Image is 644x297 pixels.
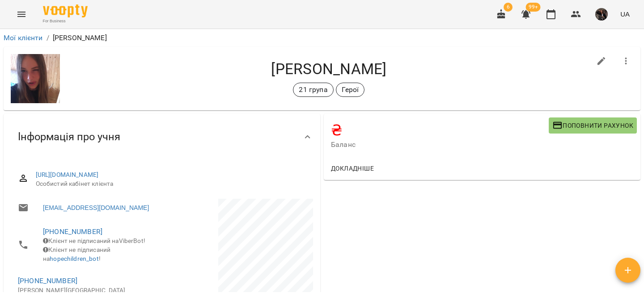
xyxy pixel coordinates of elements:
span: Поповнити рахунок [552,120,633,131]
span: 99+ [526,3,541,12]
button: UA [617,6,633,22]
span: 6 [504,3,513,12]
a: Мої клієнти [4,33,43,42]
span: Баланс [331,139,549,150]
button: Поповнити рахунок [549,117,637,134]
a: [PHONE_NUMBER] [18,276,77,285]
a: [PHONE_NUMBER] [43,227,102,236]
span: UA [620,9,630,19]
a: [EMAIL_ADDRESS][DOMAIN_NAME] [43,203,149,212]
span: Докладніше [331,163,374,174]
a: hopechildren_bot [50,255,98,262]
span: Клієнт не підписаний на ! [43,246,110,262]
p: [PERSON_NAME] [53,33,107,43]
img: 8463428bc87f36892c86bf66b209d685.jpg [595,8,608,21]
img: Voopty Logo [43,4,88,17]
span: For Business [43,18,88,24]
div: Герої [336,83,365,97]
span: Особистий кабінет клієнта [36,180,306,188]
img: f2a6d1a8b6cb8952cb0fc87a59073cf2.png [11,54,60,103]
p: Герої [342,84,359,95]
h4: ₴ [331,121,549,139]
span: Інформація про учня [18,130,120,144]
div: Інформація про учня [4,114,320,160]
div: 21 група [293,83,333,97]
button: Menu [11,4,32,25]
p: 21 група [299,84,327,95]
h4: [PERSON_NAME] [67,60,591,78]
button: Докладніше [327,160,377,176]
li: / [47,33,49,43]
span: Клієнт не підписаний на ViberBot! [43,237,145,244]
p: [PERSON_NAME][GEOGRAPHIC_DATA] [18,286,153,295]
a: [URL][DOMAIN_NAME] [36,171,99,178]
nav: breadcrumb [4,33,640,43]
